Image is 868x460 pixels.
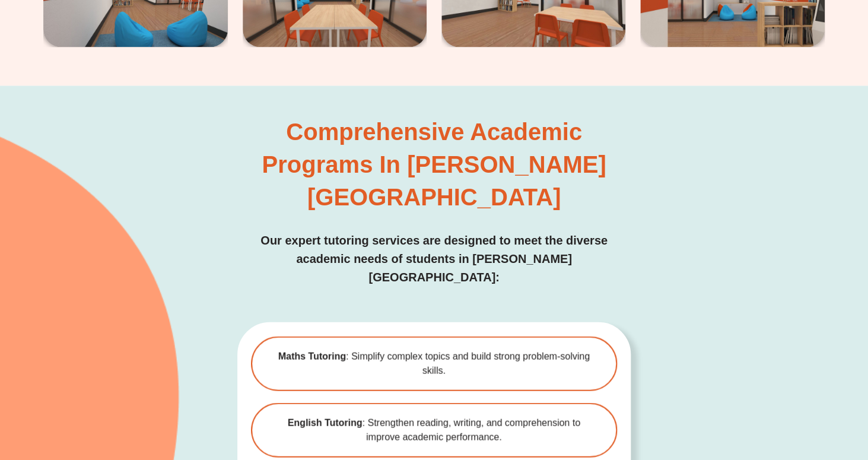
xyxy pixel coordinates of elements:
iframe: Chat Widget [664,326,868,460]
b: English Tutoring [288,417,363,427]
h2: Comprehensive Academic Programs in [PERSON_NAME][GEOGRAPHIC_DATA] [237,115,631,213]
b: Maths Tutoring [278,351,346,361]
a: English Tutoring: Strengthen reading, writing, and comprehension to improve academic performance. [251,402,617,457]
span: : Strengthen reading, writing, and comprehension to improve academic performance. [270,415,598,444]
a: Maths Tutoring: Simplify complex topics and build strong problem-solving skills. [251,336,617,391]
p: Our expert tutoring services are designed to meet the diverse academic needs of students in [PERS... [237,231,631,286]
span: : Simplify complex topics and build strong problem-solving skills. [270,349,598,377]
